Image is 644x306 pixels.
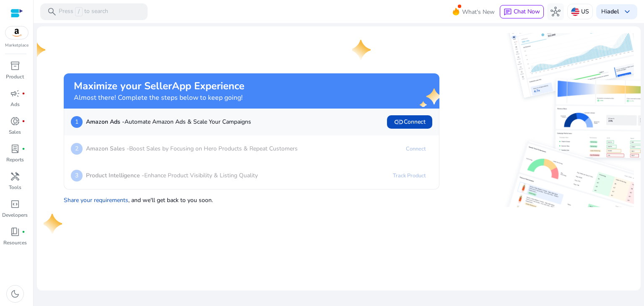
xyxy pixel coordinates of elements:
p: Marketplace [5,42,29,49]
b: Product Intelligence - [86,171,144,179]
p: Press to search [59,7,108,16]
a: Share your requirements [64,196,128,204]
span: Chat Now [514,8,540,16]
span: fiber_manual_record [22,147,25,150]
p: Developers [2,211,28,219]
span: hub [551,7,561,17]
p: Tools [9,184,21,191]
span: handyman [10,171,20,182]
p: Resources [3,239,27,246]
img: us.svg [571,8,579,16]
b: adel [607,8,619,16]
span: keyboard_arrow_down [622,7,632,17]
p: Sales [9,128,21,136]
button: linkConnect [387,115,432,129]
span: link [394,117,404,127]
p: US [581,4,589,19]
a: Connect [399,142,432,156]
span: campaign [10,88,20,99]
span: dark_mode [10,289,20,299]
img: one-star.svg [27,40,47,60]
span: / [75,7,83,16]
span: What's New [462,5,495,19]
p: 1 [71,116,83,128]
span: chat [504,8,512,16]
p: , and we'll get back to you soon. [64,192,439,205]
h2: Maximize your SellerApp Experience [74,80,244,92]
img: one-star.svg [352,40,372,60]
a: Track Product [386,169,432,182]
p: Ads [10,101,20,108]
button: chatChat Now [500,5,544,18]
p: Reports [6,156,24,163]
span: inventory_2 [10,61,20,71]
span: code_blocks [10,199,20,209]
span: search [47,7,57,17]
p: Boost Sales by Focusing on Hero Products & Repeat Customers [86,144,298,153]
p: Automate Amazon Ads & Scale Your Campaigns [86,117,251,126]
span: lab_profile [10,144,20,154]
p: 2 [71,143,83,155]
p: Hi [601,9,619,15]
p: Product [6,73,24,80]
span: fiber_manual_record [22,119,25,123]
button: hub [547,3,564,20]
span: fiber_manual_record [22,230,25,233]
p: 3 [71,170,83,182]
img: one-star.svg [44,214,64,234]
h4: Almost there! Complete the steps below to keep going! [74,94,244,102]
span: fiber_manual_record [22,92,25,95]
img: amazon.svg [5,26,28,39]
b: Amazon Ads - [86,118,125,126]
span: book_4 [10,227,20,237]
b: Amazon Sales - [86,145,129,153]
span: donut_small [10,116,20,126]
p: Enhance Product Visibility & Listing Quality [86,171,258,180]
span: Connect [394,117,426,127]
